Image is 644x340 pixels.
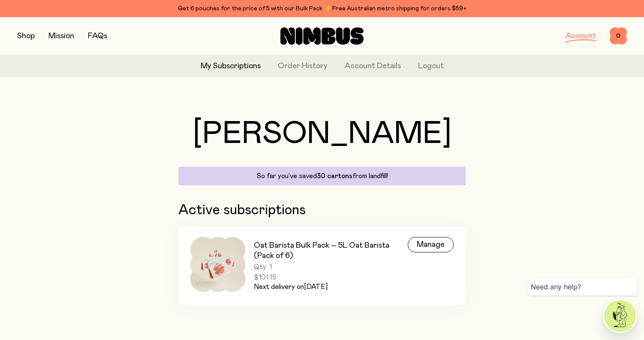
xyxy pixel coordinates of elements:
span: [DATE] [304,283,328,290]
p: Next delivery on [254,282,408,292]
span: Qty: 1 [254,263,408,271]
div: Manage [408,237,454,252]
p: So far you’ve saved from landfill! [184,172,460,180]
span: 30 cartons [317,173,352,179]
a: Order History [278,61,328,72]
a: Account Details [345,61,401,72]
h1: [PERSON_NAME] [178,118,466,149]
a: Mission [48,32,74,40]
a: FAQs [88,32,107,40]
a: Account [566,32,596,40]
a: My Subscriptions [201,61,261,72]
img: agent [604,300,636,332]
div: Get 6 pouches for the price of 5 with our Bulk Pack ✨ Free Australian metro shipping for orders $59+ [17,3,627,14]
div: Need any help? [527,278,637,295]
button: Logout [418,61,444,72]
button: 0 [610,27,627,45]
h3: Oat Barista Bulk Pack – 5L Oat Barista (Pack of 6) [254,240,408,261]
h2: Active subscriptions [178,203,466,218]
a: Oat Barista Bulk Pack – 5L Oat Barista (Pack of 6)Qty: 1$101.15Next delivery on[DATE]Manage [178,227,466,306]
span: $101.15 [254,273,408,282]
